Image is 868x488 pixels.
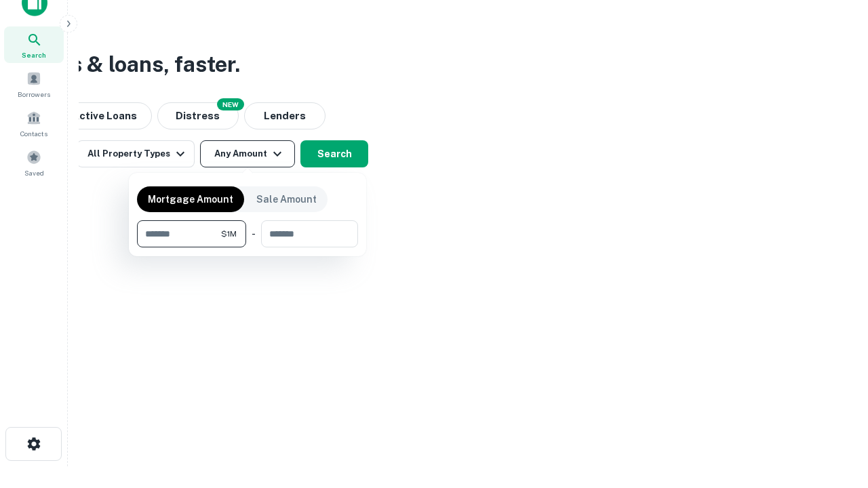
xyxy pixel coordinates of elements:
p: Sale Amount [256,192,317,207]
iframe: Chat Widget [800,380,868,445]
p: Mortgage Amount [148,192,233,207]
div: - [252,220,256,247]
span: $1M [221,228,237,240]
